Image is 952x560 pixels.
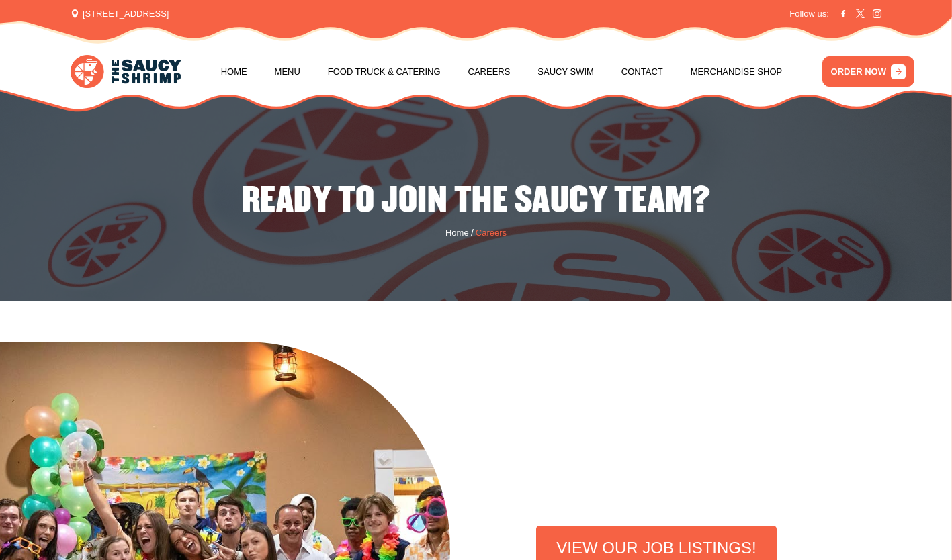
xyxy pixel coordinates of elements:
[10,181,942,222] h2: READY TO JOIN THE SAUCY TEAM?
[621,46,663,97] a: Contact
[691,46,783,97] a: Merchandise Shop
[471,226,474,241] span: /
[468,46,511,97] a: Careers
[537,46,594,97] a: Saucy Swim
[822,56,915,87] a: ORDER NOW
[476,226,507,240] span: Careers
[275,46,300,97] a: Menu
[71,7,169,21] span: [STREET_ADDRESS]
[221,46,247,97] a: Home
[445,226,469,240] a: Home
[789,7,829,21] span: Follow us:
[71,55,181,89] img: logo
[328,46,441,97] a: Food Truck & Catering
